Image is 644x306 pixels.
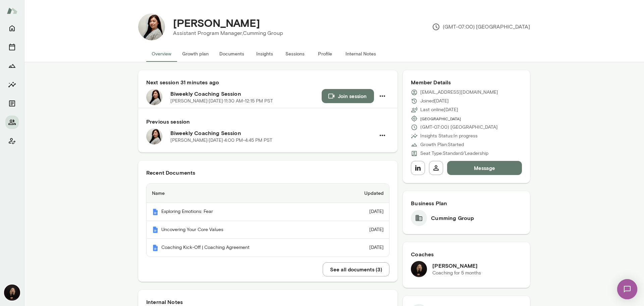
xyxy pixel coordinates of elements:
img: Mento [152,245,159,251]
button: Client app [5,134,19,148]
h6: Biweekly Coaching Session [170,90,322,98]
p: Growth Plan: Started [420,141,464,148]
th: Exploring Emotions: Fear [147,203,336,221]
button: Growth plan [177,46,214,62]
button: Insights [250,46,280,62]
button: Documents [214,46,250,62]
button: Documents [5,97,19,110]
h6: Business Plan [411,199,522,207]
img: Brianna Quintanar [138,13,165,40]
h6: [PERSON_NAME] [432,262,481,270]
img: Mento [7,4,17,17]
button: Profile [310,46,340,62]
button: Join session [322,89,374,103]
h6: Coaches [411,250,522,258]
button: Members [5,116,19,129]
p: (GMT-07:00) [GEOGRAPHIC_DATA] [420,124,498,131]
button: Sessions [280,46,310,62]
button: See all documents (3) [323,262,389,276]
button: Growth Plan [5,59,19,73]
p: [PERSON_NAME] · [DATE] · 11:30 AM-12:15 PM PST [170,98,273,104]
th: Coaching Kick-Off | Coaching Agreement [147,239,336,257]
button: Message [447,161,522,175]
p: Seat Type: Standard/Leadership [420,150,488,157]
p: Assistant Program Manager, Cumming Group [173,29,283,37]
td: [DATE] [336,239,389,257]
p: Joined [DATE] [420,98,449,104]
th: Name [147,184,336,203]
p: [EMAIL_ADDRESS][DOMAIN_NAME] [420,89,498,96]
h6: Cumming Group [431,214,474,222]
h4: [PERSON_NAME] [173,16,260,29]
img: Mento [152,209,159,215]
button: Internal Notes [340,46,381,62]
p: Coaching for 5 months [432,270,481,276]
img: Carmela Fortin [411,261,427,277]
h6: Biweekly Coaching Session [170,129,375,137]
p: Insights Status: In progress [420,133,478,139]
td: [DATE] [336,221,389,239]
p: [PERSON_NAME] · [DATE] · 4:00 PM-4:45 PM PST [170,137,272,144]
button: Sessions [5,40,19,54]
p: (GMT-07:00) [GEOGRAPHIC_DATA] [432,23,530,31]
h6: Member Details [411,78,522,86]
img: Carmela Fortin [4,285,20,301]
h6: Previous session [146,118,389,126]
button: Overview [146,46,177,62]
h6: Internal Notes [146,298,389,306]
p: Last online [DATE] [420,106,458,113]
th: Updated [336,184,389,203]
th: Uncovering Your Core Values [147,221,336,239]
h6: Recent Documents [146,169,389,177]
button: Home [5,21,19,35]
span: [GEOGRAPHIC_DATA] [420,116,461,121]
button: Insights [5,78,19,91]
td: [DATE] [336,203,389,221]
img: Mento [152,226,159,233]
h6: Next session 31 minutes ago [146,78,389,86]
